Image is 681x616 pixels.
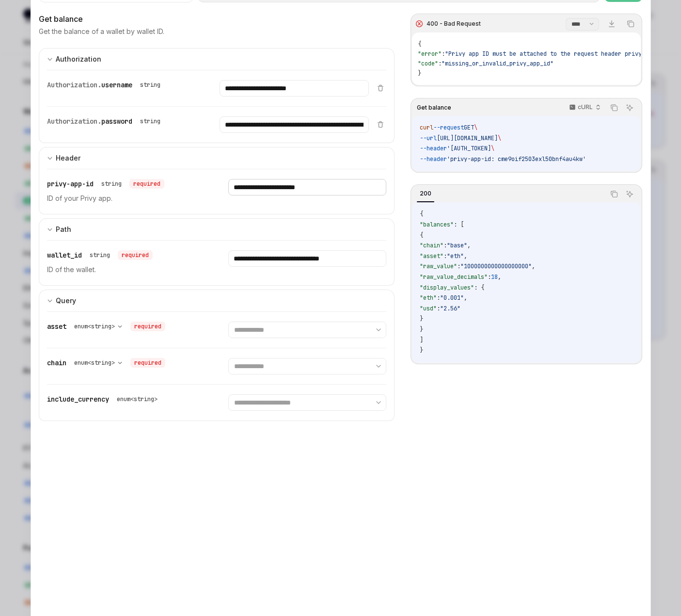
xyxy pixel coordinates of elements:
[118,250,153,260] div: required
[56,295,76,307] div: Query
[420,346,423,354] span: }
[491,145,494,152] span: \
[417,188,434,199] div: 200
[467,242,471,249] span: ,
[464,124,474,131] span: GET
[47,116,164,126] div: Authorization.password
[498,273,501,281] span: ,
[47,193,205,204] p: ID of your Privy app.
[39,290,395,311] button: expand input section
[578,103,593,111] p: cURL
[56,53,101,65] div: Authorization
[420,315,423,323] span: }
[420,273,488,281] span: "raw_value_decimals"
[420,134,437,142] span: --url
[140,81,160,89] div: string
[101,180,122,188] div: string
[624,17,637,30] button: Copy the contents from the code block
[418,60,438,67] span: "code"
[447,155,586,163] span: 'privy-app-id: cme9oif2503exl50bnf4au4kw'
[623,188,636,200] button: Ask AI
[498,134,501,142] span: \
[623,101,636,114] button: Ask AI
[437,305,440,312] span: :
[420,336,423,344] span: ]
[101,117,132,126] span: password
[447,145,491,152] span: '[AUTH_TOKEN]
[47,80,164,90] div: Authorization.username
[608,101,620,114] button: Copy the contents from the code block
[47,251,82,259] span: wallet_id
[437,134,498,142] span: [URL][DOMAIN_NAME]
[47,358,165,368] div: chain
[440,305,460,312] span: "2.56"
[47,179,164,189] div: privy-app-id
[532,262,535,270] span: ,
[442,60,554,67] span: "missing_or_invalid_privy_app_id"
[420,252,443,260] span: "asset"
[420,305,437,312] span: "usd"
[442,50,445,58] span: :
[474,124,477,131] span: \
[454,221,464,228] span: : [
[420,155,447,163] span: --header
[101,81,132,89] span: username
[447,242,467,249] span: "base"
[464,252,467,260] span: ,
[488,273,491,281] span: :
[418,40,421,48] span: {
[608,188,620,200] button: Copy the contents from the code block
[117,395,158,403] div: enum<string>
[438,60,442,67] span: :
[420,145,447,152] span: --header
[130,358,165,368] div: required
[460,262,532,270] span: "1000000000000000000"
[130,322,165,331] div: required
[47,358,66,367] span: chain
[39,147,395,169] button: expand input section
[420,210,423,218] span: {
[457,262,460,270] span: :
[420,124,433,131] span: curl
[445,50,669,58] span: "Privy app ID must be attached to the request header privy-app-id"
[437,294,440,302] span: :
[39,218,395,240] button: expand input section
[47,81,101,89] span: Authorization.
[56,224,71,235] div: Path
[47,117,101,126] span: Authorization.
[443,252,447,260] span: :
[47,322,165,331] div: asset
[420,242,443,249] span: "chain"
[474,284,484,292] span: : {
[47,264,205,276] p: ID of the wallet.
[140,117,160,125] div: string
[420,231,423,239] span: {
[39,13,395,25] div: Get balance
[420,325,423,333] span: }
[418,69,421,77] span: }
[39,48,395,70] button: expand input section
[443,242,447,249] span: :
[47,179,94,188] span: privy-app-id
[39,27,164,36] p: Get the balance of a wallet by wallet ID.
[427,20,481,28] div: 400 - Bad Request
[447,252,464,260] span: "eth"
[420,294,437,302] span: "eth"
[420,262,457,270] span: "raw_value"
[47,394,161,404] div: include_currency
[129,179,164,189] div: required
[464,294,467,302] span: ,
[90,251,110,259] div: string
[433,124,464,131] span: --request
[440,294,464,302] span: "0.001"
[47,322,66,331] span: asset
[418,50,442,58] span: "error"
[491,273,498,281] span: 18
[47,395,109,404] span: include_currency
[47,250,153,260] div: wallet_id
[564,99,605,116] button: cURL
[417,104,451,112] span: Get balance
[56,152,80,164] div: Header
[420,221,454,228] span: "balances"
[420,284,474,292] span: "display_values"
